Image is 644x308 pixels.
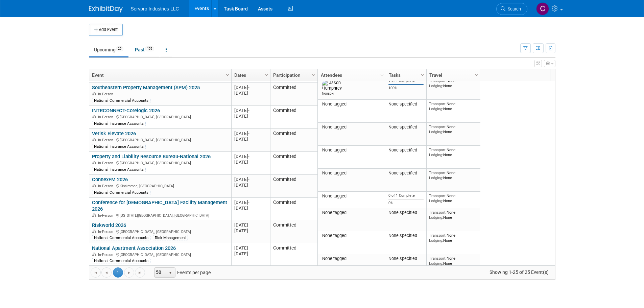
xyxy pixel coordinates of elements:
[98,161,115,165] span: In-Person
[234,69,266,81] a: Dates
[388,86,424,91] div: 100%
[429,210,478,220] div: None None
[89,6,123,13] img: ExhibitDay
[429,78,447,83] span: Transport:
[92,153,211,160] a: Property and Liability Resource Bureau-National 2026
[130,43,159,56] a: Past155
[429,215,443,220] span: Lodging:
[388,233,424,238] div: None specified
[89,43,128,56] a: Upcoming25
[429,233,447,238] span: Transport:
[273,69,313,81] a: Participation
[91,267,101,278] a: Go to the first page
[154,268,166,277] span: 50
[420,72,425,78] span: Column Settings
[92,190,150,195] div: National Commercial Accounts
[92,92,96,95] img: In-Person Event
[536,2,549,15] img: Chris Chassagneux
[311,72,316,78] span: Column Settings
[104,270,109,276] span: Go to the previous page
[474,72,479,78] span: Column Settings
[126,270,132,276] span: Go to the next page
[92,167,146,172] div: National Insurance Accounts
[429,256,478,266] div: None None
[248,131,249,136] span: -
[378,69,386,79] a: Column Settings
[153,235,188,240] div: Risk Management
[388,124,424,130] div: None specified
[248,85,249,90] span: -
[320,124,383,130] div: None tagged
[248,245,249,251] span: -
[145,267,217,278] span: Events per page
[248,200,249,205] span: -
[429,233,478,243] div: None None
[234,205,267,211] div: [DATE]
[92,98,150,103] div: National Commercial Accounts
[429,101,478,111] div: None None
[92,253,96,256] img: In-Person Event
[388,170,424,176] div: None specified
[168,270,173,276] span: select
[320,210,383,215] div: None tagged
[234,245,267,251] div: [DATE]
[429,69,476,81] a: Travel
[429,175,443,180] span: Lodging:
[135,267,145,278] a: Go to the last page
[429,84,443,88] span: Lodging:
[92,131,136,137] a: Verisk Elevate 2026
[322,91,334,95] div: Jason Humphrey
[320,193,383,199] div: None tagged
[270,129,317,152] td: Committed
[92,85,200,91] a: Southeastern Property Management (SPM) 2025
[264,72,269,78] span: Column Settings
[310,69,317,79] a: Column Settings
[98,253,115,257] span: In-Person
[248,108,249,113] span: -
[92,108,160,114] a: INTRCONNECT-Corelogic 2026
[93,270,98,276] span: Go to the first page
[320,233,383,238] div: None tagged
[92,115,96,118] img: In-Person Event
[98,138,115,142] span: In-Person
[388,201,424,206] div: 0%
[429,152,443,157] span: Lodging:
[234,108,267,113] div: [DATE]
[92,252,228,257] div: [GEOGRAPHIC_DATA], [GEOGRAPHIC_DATA]
[429,210,447,215] span: Transport:
[429,124,478,134] div: None None
[388,193,424,198] div: 0 of 1 Complete
[270,243,317,266] td: Committed
[379,72,385,78] span: Column Settings
[473,69,480,79] a: Column Settings
[92,144,146,149] div: National Insurance Accounts
[92,161,96,164] img: In-Person Event
[131,6,179,11] span: Servpro Industries LLC
[388,256,424,261] div: None specified
[429,124,447,129] span: Transport:
[225,72,230,78] span: Column Settings
[234,222,267,228] div: [DATE]
[89,24,123,36] button: Add Event
[429,170,478,180] div: None None
[320,256,383,261] div: None tagged
[92,121,146,126] div: National Insurance Accounts
[263,69,270,79] a: Column Settings
[92,160,228,166] div: [GEOGRAPHIC_DATA], [GEOGRAPHIC_DATA]
[429,198,443,203] span: Lodging:
[98,92,115,96] span: In-Person
[224,69,231,79] a: Column Settings
[234,90,267,96] div: [DATE]
[234,85,267,90] div: [DATE]
[429,170,447,175] span: Transport:
[234,113,267,119] div: [DATE]
[92,212,228,218] div: [US_STATE][GEOGRAPHIC_DATA], [GEOGRAPHIC_DATA]
[98,184,115,188] span: In-Person
[419,69,426,79] a: Column Settings
[101,267,112,278] a: Go to the previous page
[137,270,143,276] span: Go to the last page
[234,131,267,136] div: [DATE]
[113,267,123,278] span: 1
[98,213,115,218] span: In-Person
[429,193,447,198] span: Transport:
